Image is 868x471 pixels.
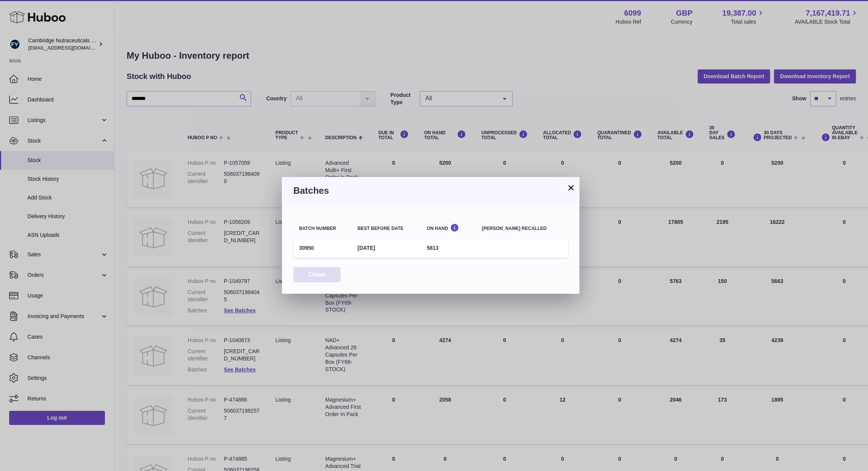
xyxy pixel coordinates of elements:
[293,185,568,197] h3: Batches
[566,183,575,192] button: ×
[482,226,562,231] div: [PERSON_NAME] recalled
[299,226,346,231] div: Batch number
[293,239,352,257] td: 30950
[427,223,471,231] div: On Hand
[352,239,421,257] td: [DATE]
[293,267,341,283] button: Close
[421,239,476,257] td: 5813
[357,226,415,231] div: Best before date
